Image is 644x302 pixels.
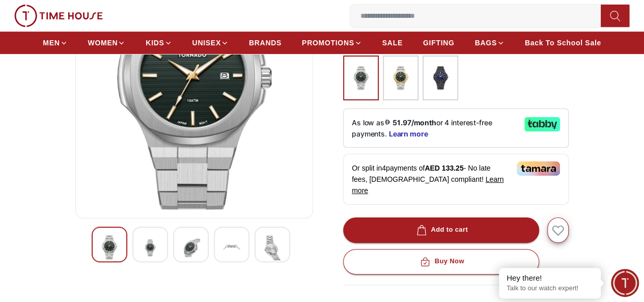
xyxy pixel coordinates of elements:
a: WOMEN [88,34,126,52]
div: Add to cart [414,224,468,236]
span: BAGS [474,38,496,48]
a: KIDS [146,34,172,52]
img: ... [14,5,103,27]
a: PROMOTIONS [302,34,362,52]
span: UNISEX [192,38,221,48]
a: BAGS [474,34,504,52]
img: Tornado AURORA EON Men's Analog Jungle Green Dial Watch - T21001-SBSHG [141,235,159,260]
span: AED 133.25 [425,164,463,172]
div: Buy Now [418,256,464,267]
span: PROMOTIONS [302,38,354,48]
span: GIFTING [423,38,455,48]
a: SALE [382,34,403,52]
p: Talk to our watch expert! [507,284,593,293]
button: Buy Now [343,249,539,274]
span: BRANDS [249,38,282,48]
button: Add to cart [343,217,539,243]
div: Or split in 4 payments of - No late fees, [DEMOGRAPHIC_DATA] compliant! [343,154,569,205]
a: MEN [43,34,67,52]
div: Hey there! [507,273,593,283]
img: Tamara [517,161,560,176]
span: SALE [382,38,403,48]
a: BRANDS [249,34,282,52]
img: ... [348,61,374,95]
span: Back To School Sale [525,38,601,48]
img: ... [388,61,413,95]
img: ... [428,61,453,95]
img: Tornado AURORA EON Men's Analog Jungle Green Dial Watch - T21001-SBSHG [222,235,241,260]
span: WOMEN [88,38,118,48]
img: Tornado AURORA EON Men's Analog Jungle Green Dial Watch - T21001-SBSHG [100,235,119,259]
img: Tornado AURORA EON Men's Analog Jungle Green Dial Watch - T21001-SBSHG [182,235,200,260]
a: UNISEX [192,34,229,52]
span: Learn more [352,175,503,195]
img: Tornado AURORA EON Men's Analog Jungle Green Dial Watch - T21001-SBSHG [263,235,282,260]
div: Chat Widget [611,269,639,297]
a: Back To School Sale [525,34,601,52]
span: MEN [43,38,60,48]
span: KIDS [146,38,164,48]
a: GIFTING [423,34,455,52]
